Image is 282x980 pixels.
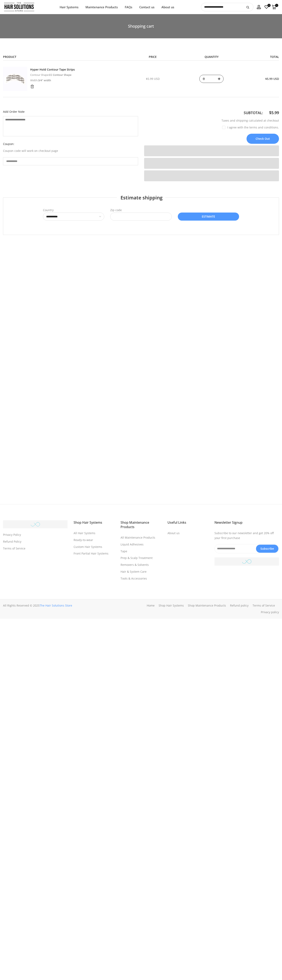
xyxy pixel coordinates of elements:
label: Country [43,208,54,212]
div: Total [235,54,282,59]
a: Privacy Policy [3,533,21,537]
p: Subscribe to our newsletter and get 20% off your first purchase [214,531,279,540]
span: 0 [267,4,271,7]
a: Terms of Service [253,604,275,607]
a: Shop Hair Systems [159,604,184,607]
a: Hyper Hold Contour Tape Strips [30,68,75,72]
a: Custom Hair Systems [74,545,102,549]
div: $5.99 [269,109,279,116]
a: Ready-to-wear [74,538,93,542]
h3: Shop Maintenance Products [121,520,161,529]
a: Privacy policy [261,610,279,614]
a: Liquid Adhesives [121,542,144,546]
a: All Maintenance Products [121,536,155,539]
span: Estimate [202,215,215,218]
a: Terms of Service [3,546,25,550]
label: I agree with the terms and conditions. [222,125,279,129]
div: Price [118,54,188,59]
strong: Subtotal: [244,110,263,115]
a: Hair Systems [56,5,82,10]
a: 0 [264,5,269,9]
p: Coupon code will work on checkout page [3,148,138,153]
a: Contact us [136,5,158,10]
button: Check Out [247,134,279,144]
button: Subscribe [256,545,278,553]
span: $5.99 USD [265,77,279,81]
a: Refund Policy [3,540,21,543]
p: Width: [30,78,75,82]
img: Premium Hair Care Products [3,67,27,91]
a: Front Partial Hair Systems [74,552,108,555]
img: The Hair Solutions Store [4,1,34,13]
a: Tape [121,549,127,553]
button: Estimate [178,213,239,221]
a: Removers & Solvents [121,563,149,567]
h3: Newsletter Signup [214,520,279,525]
span: 1 [275,4,278,7]
a: The Hair Solutions Store [40,604,72,607]
strong: CC Contour Shape [49,73,71,77]
a: 1 [272,5,276,9]
label: Zip code [110,208,122,212]
p: Taxes and shipping calculated at checkout [144,118,279,123]
a: Shop Maintenance Products [188,604,226,607]
span: Subscribe [258,546,276,551]
a: Home [147,604,155,607]
a: Hair & System Care [121,570,147,573]
a: Maintenance Products [82,5,121,10]
label: Coupon: [3,142,138,146]
a: All Hair Systems [74,531,95,535]
a: Refund policy [230,604,249,607]
a: FAQs [121,5,136,10]
div: $5.99 USD [121,76,185,81]
div: All Rights Reserved © 2025 [3,603,138,608]
h3: Useful Links [168,520,208,525]
h3: Estimate shipping [117,194,165,201]
a: About us [158,5,178,10]
a: Tools & Accessories [121,577,147,580]
div: Quantity [188,54,235,59]
a: About us [168,531,180,535]
p: Contour Shape: [30,73,75,77]
h3: Shop Hair Systems [74,520,114,525]
strong: 3/4" width [38,78,51,82]
h1: Shopping cart [3,24,279,28]
span: Add Order Note [3,110,25,114]
a: Prep & Scalp Treatment [121,556,153,560]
